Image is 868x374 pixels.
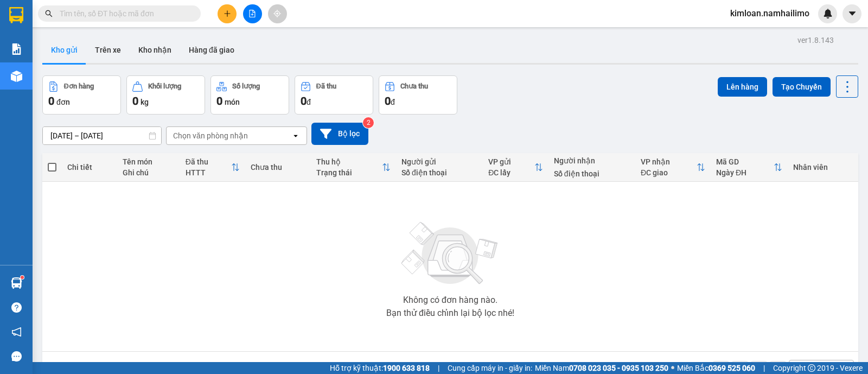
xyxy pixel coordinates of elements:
[554,156,630,165] div: Người nhận
[716,157,774,166] div: Mã GD
[438,362,439,374] span: |
[216,94,222,107] span: 0
[148,83,181,90] div: Khối lượng
[722,7,818,20] span: kimloan.namhailimo
[808,364,815,372] span: copyright
[141,98,149,106] span: kg
[291,131,300,140] svg: open
[11,277,22,289] img: warehouse-icon
[641,157,697,166] div: VP nhận
[11,327,22,337] span: notification
[301,94,307,107] span: 0
[448,362,532,374] span: Cung cấp máy in - giấy in:
[123,157,175,166] div: Tên món
[403,296,497,305] div: Không có đơn hàng nào.
[295,75,373,115] button: Đã thu0đ
[180,37,243,63] button: Hàng đã giao
[248,10,256,17] span: file-add
[268,4,287,23] button: aim
[243,4,262,23] button: file-add
[386,309,514,318] div: Bạn thử điều chỉnh lại bộ lọc nhé!
[60,8,188,20] input: Tìm tên, số ĐT hoặc mã đơn
[363,117,374,128] sup: 2
[48,94,54,107] span: 0
[273,10,281,17] span: aim
[716,168,774,177] div: Ngày ĐH
[42,37,86,63] button: Kho gửi
[311,153,396,182] th: Toggle SortBy
[123,168,175,177] div: Ghi chú
[11,302,22,313] span: question-circle
[401,157,477,166] div: Người gửi
[126,75,205,115] button: Khối lượng0kg
[251,163,305,172] div: Chưa thu
[42,75,121,115] button: Đơn hàng0đơn
[488,168,534,177] div: ĐC lấy
[677,362,755,374] span: Miền Bắc
[823,9,833,18] img: icon-new-feature
[709,364,755,372] strong: 0369 525 060
[186,168,232,177] div: HTTT
[843,4,861,23] button: caret-down
[797,34,834,46] div: ver 1.8.143
[173,130,248,141] div: Chọn văn phòng nhận
[11,71,22,82] img: warehouse-icon
[180,153,246,182] th: Toggle SortBy
[847,9,857,18] span: caret-down
[316,168,382,177] div: Trạng thái
[383,364,430,372] strong: 1900 633 818
[11,43,22,55] img: solution-icon
[307,98,311,106] span: đ
[316,157,382,166] div: Thu hộ
[64,83,94,90] div: Đơn hàng
[401,168,477,177] div: Số điện thoại
[132,94,138,107] span: 0
[9,7,23,23] img: logo-vxr
[635,153,711,182] th: Toggle SortBy
[21,276,24,279] sup: 1
[210,75,289,115] button: Số lượng0món
[11,351,22,362] span: message
[793,163,853,172] div: Nhân viên
[391,98,395,106] span: đ
[396,215,505,291] img: svg+xml;base64,PHN2ZyBjbGFzcz0ibGlzdC1wbHVnX19zdmciIHhtbG5zPSJodHRwOi8vd3d3LnczLm9yZy8yMDAwL3N2Zy...
[773,77,831,97] button: Tạo Chuyến
[45,10,53,17] span: search
[311,123,368,145] button: Bộ lọc
[535,362,668,374] span: Miền Nam
[483,153,548,182] th: Toggle SortBy
[218,4,237,23] button: plus
[569,364,668,372] strong: 0708 023 035 - 0935 103 250
[56,98,70,106] span: đơn
[763,362,765,374] span: |
[554,169,630,178] div: Số điện thoại
[379,75,457,115] button: Chưa thu0đ
[385,94,391,107] span: 0
[224,10,231,17] span: plus
[330,362,430,374] span: Hỗ trợ kỹ thuật:
[225,98,240,106] span: món
[86,37,130,63] button: Trên xe
[43,127,161,144] input: Select a date range.
[718,77,767,97] button: Lên hàng
[641,168,697,177] div: ĐC giao
[67,163,112,172] div: Chi tiết
[400,83,428,90] div: Chưa thu
[232,83,260,90] div: Số lượng
[130,37,180,63] button: Kho nhận
[711,153,788,182] th: Toggle SortBy
[671,366,674,370] span: ⚪️
[186,157,232,166] div: Đã thu
[316,83,336,90] div: Đã thu
[488,157,534,166] div: VP gửi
